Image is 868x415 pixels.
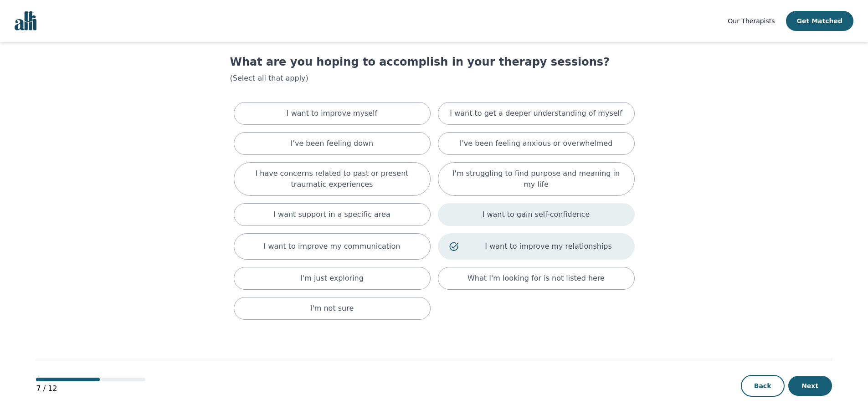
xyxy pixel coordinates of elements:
p: I want to improve my communication [264,241,401,252]
a: Our Therapists [728,15,775,26]
p: 7 / 12 [36,383,145,394]
p: I want to gain self-confidence [483,209,590,220]
p: I've been feeling anxious or overwhelmed [460,138,613,149]
p: I want to improve myself [287,108,377,119]
h1: What are you hoping to accomplish in your therapy sessions? [230,55,638,69]
p: I have concerns related to past or present traumatic experiences [245,168,419,190]
button: Next [788,376,832,396]
p: I've been feeling down [291,138,373,149]
p: I'm struggling to find purpose and meaning in my life [449,168,623,190]
button: Get Matched [786,11,853,31]
p: What I'm looking for is not listed here [467,273,605,284]
p: I'm not sure [310,303,354,314]
p: I want support in a specific area [273,209,390,220]
p: I want to get a deeper understanding of myself [450,108,622,119]
p: I want to improve my relationships [474,241,623,252]
img: alli logo [15,11,36,31]
span: Our Therapists [728,17,775,25]
p: I'm just exploring [300,273,364,284]
button: Back [741,375,785,397]
p: (Select all that apply) [230,73,638,84]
